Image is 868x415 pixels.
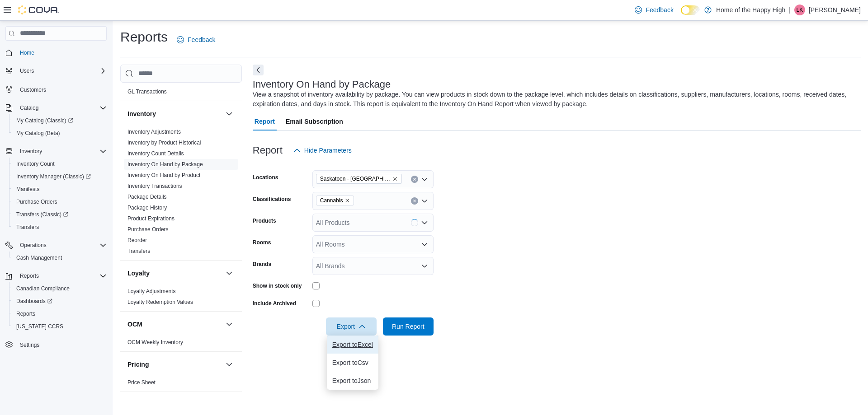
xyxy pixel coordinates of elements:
[327,336,378,354] button: Export toExcel
[127,182,182,190] span: Inventory Transactions
[127,78,171,84] a: GL Account Totals
[127,379,156,386] span: Price Sheet
[794,5,805,15] div: Lauren Kadis
[13,184,107,195] span: Manifests
[392,176,398,182] button: Remove Saskatoon - Blairmore Village - Fire & Flower from selection in this group
[20,148,42,155] span: Inventory
[127,161,203,168] a: Inventory On Hand by Package
[127,172,200,178] a: Inventory On Hand by Product
[332,341,373,348] span: Export to Excel
[127,237,147,243] a: Reorder
[13,222,42,233] a: Transfers
[9,170,110,183] a: Inventory Manager (Classic)
[13,308,107,319] span: Reports
[253,282,302,289] label: Show in stock only
[18,5,59,14] img: Cova
[16,65,107,76] span: Users
[2,270,110,282] button: Reports
[304,146,352,155] span: Hide Parameters
[13,171,107,182] span: Inventory Manager (Classic)
[127,88,167,95] span: GL Transactions
[13,321,67,332] a: [US_STATE] CCRS
[9,252,110,264] button: Cash Management
[13,209,72,220] a: Transfers (Classic)
[383,317,434,336] button: Run Report
[16,47,107,58] span: Home
[16,84,50,95] a: Customers
[5,42,107,375] nav: Complex example
[127,360,149,369] h3: Pricing
[127,360,222,369] button: Pricing
[120,337,242,351] div: OCM
[392,322,425,331] span: Run Report
[344,198,350,203] button: Remove Cannabis from selection in this group
[127,226,169,233] a: Purchase Orders
[421,241,428,248] button: Open list of options
[120,286,242,311] div: Loyalty
[20,242,47,249] span: Operations
[20,67,34,75] span: Users
[16,84,107,95] span: Customers
[127,269,150,278] h3: Loyalty
[290,141,355,159] button: Hide Parameters
[327,372,378,390] button: Export toJson
[16,310,35,317] span: Reports
[421,176,428,183] button: Open list of options
[9,208,110,221] a: Transfers (Classic)
[20,341,39,349] span: Settings
[120,28,168,46] h1: Reports
[16,323,63,330] span: [US_STATE] CCRS
[2,46,110,59] button: Home
[188,35,215,44] span: Feedback
[13,283,73,294] a: Canadian Compliance
[16,173,91,180] span: Inventory Manager (Classic)
[127,288,176,295] span: Loyalty Adjustments
[421,197,428,205] button: Open list of options
[16,146,107,157] span: Inventory
[13,209,107,220] span: Transfers (Classic)
[332,377,373,384] span: Export to Json
[327,354,378,372] button: Export toCsv
[127,339,183,345] a: OCM Weekly Inventory
[224,268,235,279] button: Loyalty
[253,196,291,203] label: Classifications
[13,308,39,319] a: Reports
[320,174,391,183] span: Saskatoon - [GEOGRAPHIC_DATA] - Fire & Flower
[411,197,418,205] button: Clear input
[16,340,43,350] a: Settings
[20,104,38,112] span: Catalog
[631,1,677,19] a: Feedback
[13,252,66,263] a: Cash Management
[120,377,242,392] div: Pricing
[681,5,700,15] input: Dark Mode
[127,379,156,386] a: Price Sheet
[13,115,107,126] span: My Catalog (Classic)
[2,83,110,96] button: Customers
[9,183,110,196] button: Manifests
[9,320,110,333] button: [US_STATE] CCRS
[127,129,181,135] a: Inventory Adjustments
[16,254,62,261] span: Cash Management
[20,49,34,56] span: Home
[16,211,68,218] span: Transfers (Classic)
[127,288,176,294] a: Loyalty Adjustments
[13,159,107,169] span: Inventory Count
[13,128,107,139] span: My Catalog (Beta)
[127,320,222,329] button: OCM
[797,5,803,15] span: LK
[16,65,38,76] button: Users
[253,300,296,307] label: Include Archived
[255,112,275,131] span: Report
[120,126,242,260] div: Inventory
[316,174,402,184] span: Saskatoon - Blairmore Village - Fire & Flower
[127,150,184,157] a: Inventory Count Details
[253,145,283,156] h3: Report
[326,317,377,336] button: Export
[224,319,235,330] button: OCM
[127,109,156,118] h3: Inventory
[253,239,271,246] label: Rooms
[9,221,110,233] button: Transfers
